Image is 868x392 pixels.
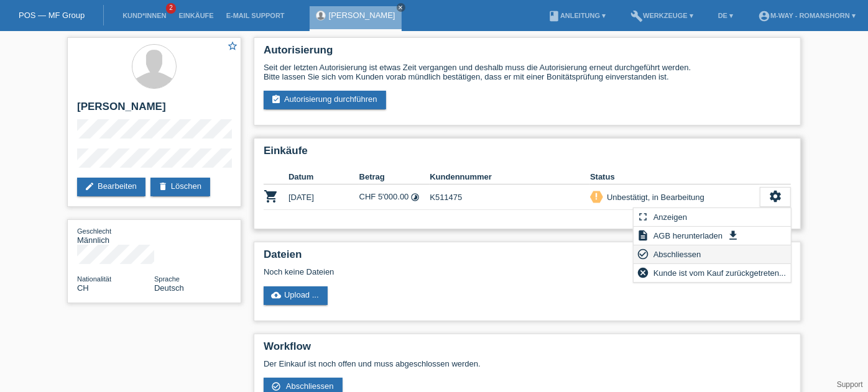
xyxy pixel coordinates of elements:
[85,181,95,191] i: edit
[397,3,405,12] a: close
[712,12,739,19] a: DE ▾
[77,227,111,235] span: Geschlecht
[77,283,89,293] span: Schweiz
[411,193,420,202] i: Fixe Raten (24 Raten)
[166,3,176,14] span: 2
[271,290,281,300] i: cloud_upload
[264,248,791,267] h2: Dateien
[289,170,359,185] th: Datum
[154,283,184,293] span: Deutsch
[593,192,601,201] i: priority_high
[264,44,791,63] h2: Autorisierung
[172,12,219,19] a: Einkäufe
[154,275,180,283] span: Sprache
[398,4,404,11] i: close
[77,101,231,119] h2: [PERSON_NAME]
[158,181,168,191] i: delete
[630,10,643,22] i: build
[271,94,281,104] i: assignment_turned_in
[329,11,395,20] a: [PERSON_NAME]
[359,170,430,185] th: Betrag
[264,340,791,359] h2: Workflow
[264,145,791,163] h2: Einkäufe
[752,12,862,19] a: account_circlem-way - Romanshorn ▾
[77,275,111,283] span: Nationalität
[264,267,644,276] div: Noch keine Dateien
[77,226,154,245] div: Männlich
[286,381,334,391] span: Abschliessen
[264,91,386,109] a: assignment_turned_inAutorisierung durchführen
[652,209,689,224] span: Anzeigen
[837,380,863,389] a: Support
[603,191,704,204] div: Unbestätigt, in Bearbeitung
[652,228,724,243] span: AGB herunterladen
[548,10,560,22] i: book
[271,381,281,391] i: check_circle_outline
[758,10,770,22] i: account_circle
[150,178,210,196] a: deleteLöschen
[769,189,782,203] i: settings
[289,185,359,210] td: [DATE]
[264,189,279,204] i: POSP00026161
[116,12,172,19] a: Kund*innen
[264,63,791,81] div: Seit der letzten Autorisierung ist etwas Zeit vergangen und deshalb muss die Autorisierung erneut...
[264,286,328,305] a: cloud_uploadUpload ...
[227,40,238,53] a: star_border
[19,11,85,20] a: POS — MF Group
[590,170,760,185] th: Status
[624,12,699,19] a: buildWerkzeuge ▾
[430,170,590,185] th: Kundennummer
[359,185,430,210] td: CHF 5'000.00
[637,211,649,223] i: fullscreen
[542,12,612,19] a: bookAnleitung ▾
[227,40,238,52] i: star_border
[220,12,291,19] a: E-Mail Support
[264,359,791,368] p: Der Einkauf ist noch offen und muss abgeschlossen werden.
[77,178,145,196] a: editBearbeiten
[430,185,590,210] td: K511475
